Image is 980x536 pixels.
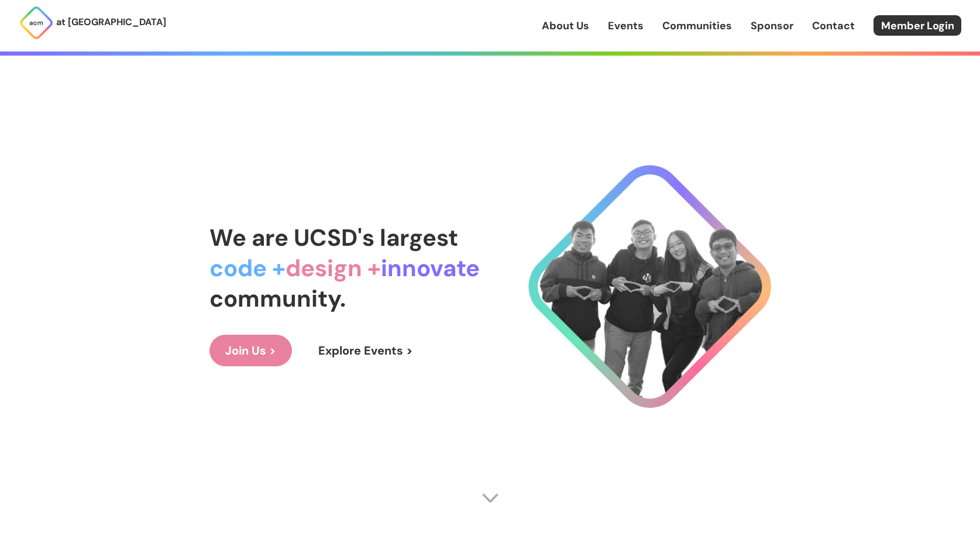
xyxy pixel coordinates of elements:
span: code + [209,253,286,283]
a: at [GEOGRAPHIC_DATA] [19,5,166,40]
span: innovate [381,253,480,283]
img: Scroll Arrow [482,489,499,507]
img: Cool Logo [528,165,771,408]
a: About Us [542,18,589,33]
span: We are UCSD's largest [209,222,458,253]
p: at [GEOGRAPHIC_DATA] [56,15,166,30]
span: design + [286,253,381,283]
a: Sponsor [751,18,793,33]
img: ACM Logo [19,5,54,40]
a: Contact [812,18,855,33]
a: Events [608,18,644,33]
a: Explore Events > [302,335,429,366]
a: Join Us > [209,335,292,366]
span: community. [209,283,346,314]
a: Member Login [874,15,961,36]
a: Communities [662,18,732,33]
